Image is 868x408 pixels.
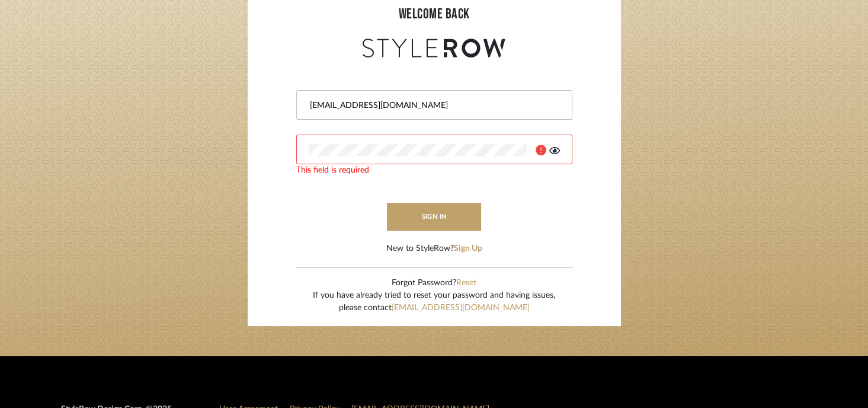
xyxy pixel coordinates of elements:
div: This field is required [296,164,572,177]
img: npw-badge-icon-locked.svg [529,145,539,155]
button: sign in [387,203,482,231]
input: Email Address [309,100,557,111]
div: New to StyleRow? [386,243,482,255]
img: npw-badge-icon-locked.svg [539,101,549,110]
button: Sign Up [454,243,482,255]
div: welcome back [260,4,609,25]
a: [EMAIL_ADDRESS][DOMAIN_NAME] [392,304,530,312]
button: Reset [456,277,476,289]
div: If you have already tried to reset your password and having issues, please contact [313,289,555,314]
div: Forgot Password? [313,277,555,289]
